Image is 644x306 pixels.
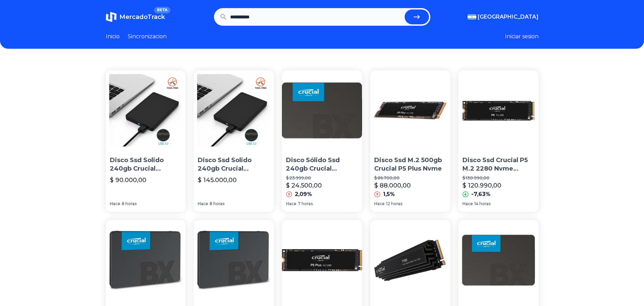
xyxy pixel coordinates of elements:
[282,220,362,300] img: Disco Solido Ssd Crucial M.2 1tb P5 Plus Nvme Gen4 6600 Mb/s
[474,201,491,206] span: 14 horas
[119,13,165,21] span: MercadoTrack
[154,7,170,14] span: BETA
[462,175,534,181] p: $ 130.990,00
[106,12,117,22] img: MercadoTrack
[386,201,402,206] span: 12 horas
[286,175,358,181] p: $ 23.999,00
[198,156,270,173] p: Disco Ssd Solido 240gb Crucial Externo Usb Los Mas Rapidos
[194,70,274,212] a: Disco Ssd Solido 240gb Crucial Externo Usb Los Mas RapidosDisco Ssd Solido 240gb Crucial Externo ...
[478,13,539,21] span: [GEOGRAPHIC_DATA]
[471,190,491,198] p: -7,63%
[374,156,446,173] p: Disco Ssd M.2 500gb Crucial P5 Plus Nvme
[106,220,186,300] img: Disco Solido Ssd 500 Gb Sata Crucial Bx500
[370,70,450,212] a: Disco Ssd M.2 500gb Crucial P5 Plus NvmeDisco Ssd M.2 500gb Crucial P5 Plus Nvme$ 86.700,00$ 88.0...
[198,175,237,185] p: $ 145.000,00
[458,70,539,151] img: Disco Ssd Crucial P5 M.2 2280 Nvme 500gb
[198,201,208,206] span: Hace
[194,70,274,151] img: Disco Ssd Solido 240gb Crucial Externo Usb Los Mas Rapidos
[286,181,322,190] p: $ 24.500,00
[282,70,362,212] a: Disco Sólido Ssd 240gb Crucial Ct240bx500ssd1 240gbDisco Sólido Ssd 240gb Crucial Ct240bx500ssd1 ...
[468,14,476,20] img: Argentina
[110,156,182,173] p: Disco Ssd Solido 240gb Crucial Externo Usb Los Mas Rapidos
[374,201,385,206] span: Hace
[383,190,395,198] p: 1,5%
[122,201,137,206] span: 8 horas
[462,181,501,190] p: $ 120.990,00
[462,156,534,173] p: Disco Ssd Crucial P5 M.2 2280 Nvme 500gb
[505,32,539,41] button: Iniciar sesion
[462,201,473,206] span: Hace
[106,32,120,41] a: Inicio
[298,201,313,206] span: 7 horas
[370,70,450,151] img: Disco Ssd M.2 500gb Crucial P5 Plus Nvme
[468,13,539,21] button: [GEOGRAPHIC_DATA]
[210,201,224,206] span: 8 horas
[286,201,296,206] span: Hace
[370,220,450,300] img: Ssd M.2 Crucial T700 4tb Gen5 Nvme 12,400 Mb/s Con Heatsink
[106,12,165,22] a: MercadoTrackBETA
[128,32,167,41] a: Sincronizacion
[282,70,362,151] img: Disco Sólido Ssd 240gb Crucial Ct240bx500ssd1 240gb
[458,220,539,300] img: Disco Ssd Crucial Ssd 240gb Bx500 Logg
[374,175,446,181] p: $ 86.700,00
[106,70,186,151] img: Disco Ssd Solido 240gb Crucial Externo Usb Los Mas Rapidos
[110,175,146,185] p: $ 90.000,00
[194,220,274,300] img: Disco Solido Ssd 500 Gb Sata Crucial Bx500
[295,190,312,198] p: 2,09%
[106,70,186,212] a: Disco Ssd Solido 240gb Crucial Externo Usb Los Mas RapidosDisco Ssd Solido 240gb Crucial Externo ...
[374,181,411,190] p: $ 88.000,00
[110,201,120,206] span: Hace
[458,70,539,212] a: Disco Ssd Crucial P5 M.2 2280 Nvme 500gbDisco Ssd Crucial P5 M.2 2280 Nvme 500gb$ 130.990,00$ 120...
[286,156,358,173] p: Disco Sólido Ssd 240gb Crucial Ct240bx500ssd1 240gb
